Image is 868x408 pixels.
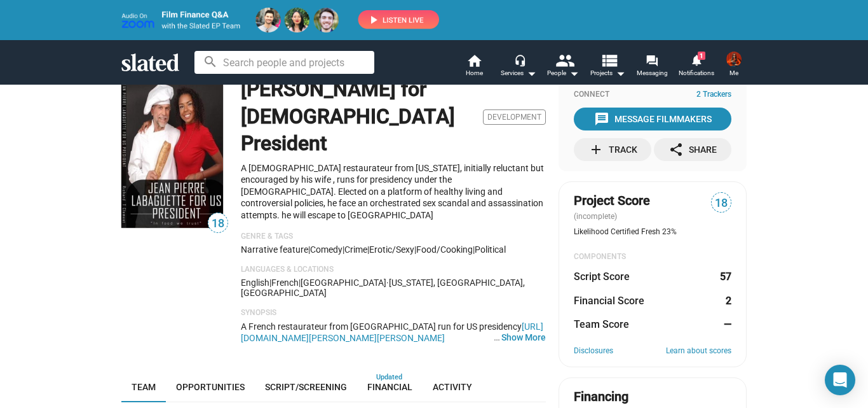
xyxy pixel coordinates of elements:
[241,278,269,288] span: English
[574,108,731,130] button: Message Filmmakers
[585,53,630,81] button: Projects
[475,244,506,255] span: political
[344,244,367,255] span: crime
[674,53,719,81] a: 1Notifications
[574,270,630,283] dt: Script Score
[121,77,223,228] img: Jean Pierre Labaguette for US President
[241,321,543,343] span: A French restaurateur from [GEOGRAPHIC_DATA] run for US presidency
[646,55,658,67] mat-icon: forum
[208,215,227,232] span: 18
[357,372,423,402] a: Financial
[574,388,628,405] div: Financing
[241,162,546,222] p: A [DEMOGRAPHIC_DATA] restaurateur from [US_STATE], initially reluctant but encouraged by his wife...
[588,142,604,157] mat-icon: add
[574,212,620,221] span: (incomplete)
[600,51,618,69] mat-icon: view_list
[501,66,536,81] div: Services
[690,54,702,66] mat-icon: notifications
[423,372,482,402] a: Activity
[726,52,742,67] img: Kate Winter
[241,308,546,318] p: Synopsis
[719,49,749,82] button: Kate WinterMe
[574,346,613,356] a: Disclosures
[310,244,342,255] span: Comedy
[637,66,668,81] span: Messaging
[666,346,731,356] a: Learn about scores
[176,382,245,392] span: Opportunities
[594,108,712,130] div: Message Filmmakers
[696,90,731,100] span: 2 Trackers
[473,244,475,255] span: |
[342,244,344,255] span: |
[668,138,717,161] div: Share
[241,321,543,343] a: [URL][DOMAIN_NAME][PERSON_NAME][PERSON_NAME]
[121,372,166,402] a: Team
[241,244,308,255] span: Narrative feature
[386,278,389,288] span: ·
[719,318,731,331] dd: —
[241,278,525,298] span: [US_STATE], [GEOGRAPHIC_DATA], [GEOGRAPHIC_DATA]
[414,244,416,255] span: |
[241,76,478,157] h1: [PERSON_NAME] for [DEMOGRAPHIC_DATA] President
[719,270,731,283] dd: 57
[566,66,581,81] mat-icon: arrow_drop_down
[416,244,473,255] span: food/cooking
[496,53,541,81] button: Services
[574,138,651,161] button: Track
[241,232,546,242] p: Genre & Tags
[166,372,255,402] a: Opportunities
[483,109,546,125] span: Development
[132,382,156,392] span: Team
[654,138,731,161] button: Share
[712,195,731,212] span: 18
[452,53,496,81] a: Home
[271,278,299,288] span: French
[466,66,483,81] span: Home
[698,52,705,60] span: 1
[367,244,369,255] span: |
[466,53,482,68] mat-icon: home
[825,365,855,395] div: Open Intercom Messenger
[265,382,347,392] span: Script/Screening
[574,192,650,209] span: Project Score
[433,382,472,392] span: Activity
[594,111,609,127] mat-icon: message
[630,53,674,81] a: Messaging
[679,66,714,81] span: Notifications
[299,278,301,288] span: |
[269,278,271,288] span: |
[574,294,644,307] dt: Financial Score
[121,8,439,32] img: promo-live-zoom-ep-team4.png
[668,142,684,157] mat-icon: share
[255,372,357,402] a: Script/Screening
[241,265,546,275] p: Languages & Locations
[369,244,414,255] span: erotic/sexy
[514,54,526,66] mat-icon: headset_mic
[574,227,731,237] div: Likelihood Certified Fresh 23%
[541,53,585,81] button: People
[555,51,574,69] mat-icon: people
[301,278,386,288] span: [GEOGRAPHIC_DATA]
[194,51,374,74] input: Search people and projects
[590,66,625,81] span: Projects
[574,318,629,331] dt: Team Score
[501,332,546,343] button: …Show More
[729,66,738,81] span: Me
[524,66,539,81] mat-icon: arrow_drop_down
[367,382,412,392] span: Financial
[308,244,310,255] span: |
[574,90,731,100] div: Connect
[613,66,628,81] mat-icon: arrow_drop_down
[488,332,501,343] span: …
[547,66,579,81] div: People
[574,252,731,262] div: COMPONENTS
[588,138,637,161] div: Track
[719,294,731,307] dd: 2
